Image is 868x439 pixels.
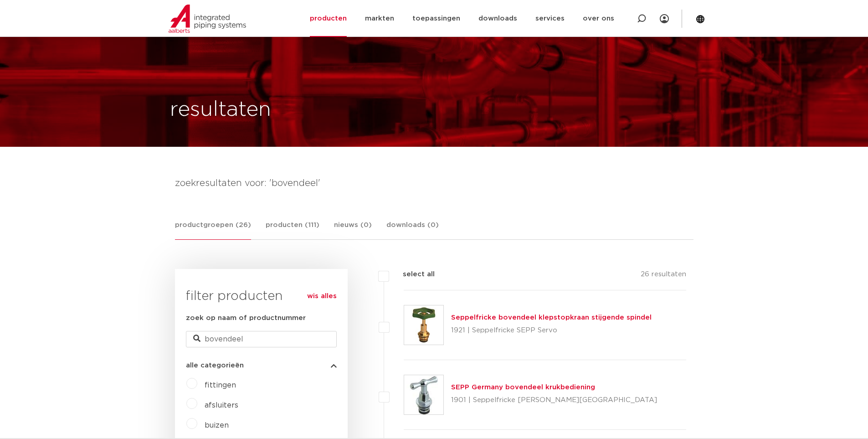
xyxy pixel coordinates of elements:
button: alle categorieën [186,362,337,369]
p: 1901 | Seppelfricke [PERSON_NAME][GEOGRAPHIC_DATA] [451,393,657,408]
p: 26 resultaten [641,269,686,283]
span: alle categorieën [186,362,244,369]
img: Thumbnail for SEPP Germany bovendeel krukbediening [404,375,443,414]
p: 1921 | Seppelfricke SEPP Servo [451,323,652,338]
a: SEPP Germany bovendeel krukbediening [451,384,595,391]
label: zoek op naam of productnummer [186,313,306,324]
a: nieuws (0) [334,220,372,239]
h3: filter producten [186,287,337,305]
h4: zoekresultaten voor: 'bovendeel' [175,176,693,191]
a: producten (111) [266,220,319,239]
a: productgroepen (26) [175,220,251,240]
input: zoeken [186,331,337,347]
a: downloads (0) [386,220,439,239]
label: select all [389,269,435,280]
a: Seppelfricke bovendeel klepstopkraan stijgende spindel [451,314,652,321]
img: Thumbnail for Seppelfricke bovendeel klepstopkraan stijgende spindel [404,305,443,345]
a: fittingen [205,382,236,389]
a: afsluiters [205,402,238,409]
h1: resultaten [170,95,271,124]
a: wis alles [307,291,337,302]
a: buizen [205,422,229,429]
